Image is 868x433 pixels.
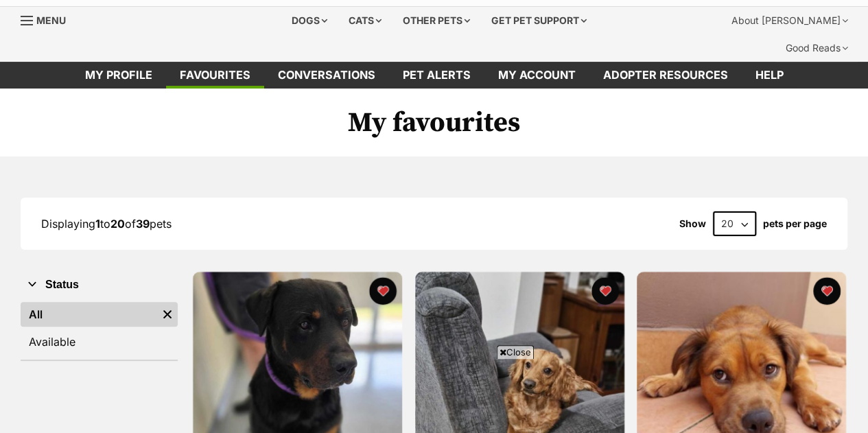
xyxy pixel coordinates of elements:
[21,276,178,294] button: Status
[21,299,178,360] div: Status
[763,218,827,229] label: pets per page
[589,62,742,89] a: Adopter resources
[591,277,618,305] button: favourite
[393,7,480,34] div: Other pets
[813,277,841,305] button: favourite
[95,217,100,231] strong: 1
[157,302,178,327] a: Remove filter
[41,217,172,231] span: Displaying to of pets
[339,7,391,34] div: Cats
[484,62,589,89] a: My account
[36,14,66,26] span: Menu
[166,62,264,89] a: Favourites
[136,217,150,231] strong: 39
[21,329,178,354] a: Available
[776,34,858,62] div: Good Reads
[71,62,166,89] a: My profile
[21,302,157,327] a: All
[21,7,75,32] a: Menu
[282,7,337,34] div: Dogs
[264,62,389,89] a: conversations
[369,277,397,305] button: favourite
[482,7,596,34] div: Get pet support
[497,345,534,359] span: Close
[389,62,484,89] a: Pet alerts
[185,364,684,426] iframe: Advertisement
[110,217,125,231] strong: 20
[722,7,858,34] div: About [PERSON_NAME]
[742,62,797,89] a: Help
[679,218,706,229] span: Show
